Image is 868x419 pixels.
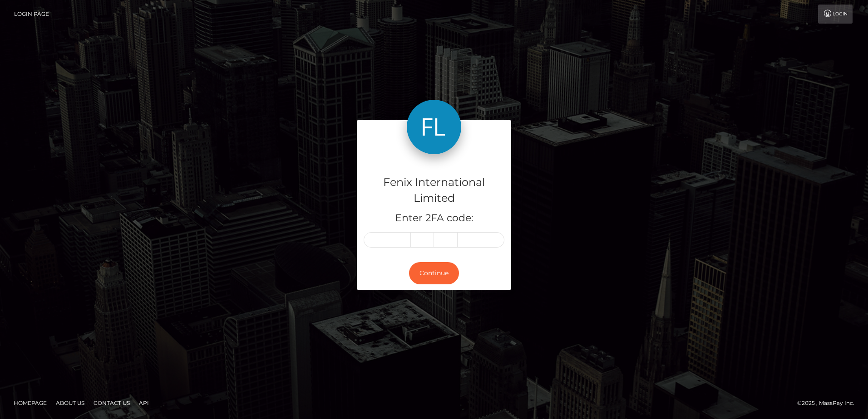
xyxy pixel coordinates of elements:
[52,396,88,410] a: About Us
[10,396,50,410] a: Homepage
[407,100,461,154] img: Fenix International Limited
[797,398,861,408] div: © 2025 , MassPay Inc.
[409,262,459,284] button: Continue
[14,5,49,24] a: Login Page
[90,396,133,410] a: Contact Us
[364,175,504,206] h4: Fenix International Limited
[818,5,853,24] a: Login
[135,396,153,410] a: API
[364,211,504,225] h5: Enter 2FA code:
